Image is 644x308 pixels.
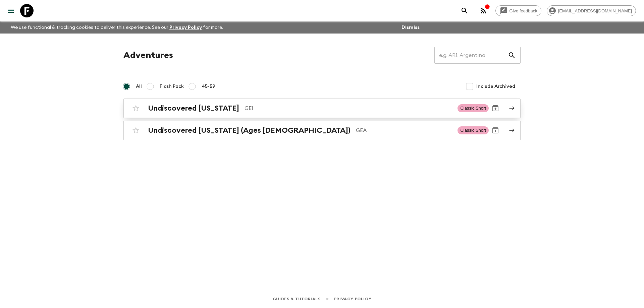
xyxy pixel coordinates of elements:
span: [EMAIL_ADDRESS][DOMAIN_NAME] [554,8,636,13]
h2: Undiscovered [US_STATE] (Ages [DEMOGRAPHIC_DATA]) [148,126,351,135]
button: menu [4,4,17,17]
p: GEA [356,126,452,134]
h2: Undiscovered [US_STATE] [148,104,239,113]
span: Include Archived [476,83,515,90]
button: search adventures [458,4,471,17]
span: 45-59 [202,83,215,90]
a: Guides & Tutorials [273,295,321,303]
span: Classic Short [458,104,489,112]
button: Dismiss [400,23,421,32]
span: Classic Short [458,126,489,134]
button: Archive [489,124,502,137]
p: We use functional & tracking cookies to deliver this experience. See our for more. [8,21,226,34]
h1: Adventures [123,49,173,62]
span: Flash Pack [160,83,184,90]
a: Undiscovered [US_STATE] (Ages [DEMOGRAPHIC_DATA])GEAClassic ShortArchive [123,121,521,140]
span: Give feedback [506,8,541,13]
a: Privacy Policy [334,295,371,303]
a: Undiscovered [US_STATE]GE1Classic ShortArchive [123,99,521,118]
span: All [136,83,142,90]
a: Privacy Policy [169,25,202,30]
a: Give feedback [495,5,541,16]
input: e.g. AR1, Argentina [434,46,508,65]
button: Archive [489,102,502,115]
div: [EMAIL_ADDRESS][DOMAIN_NAME] [547,5,636,16]
p: GE1 [245,104,452,112]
